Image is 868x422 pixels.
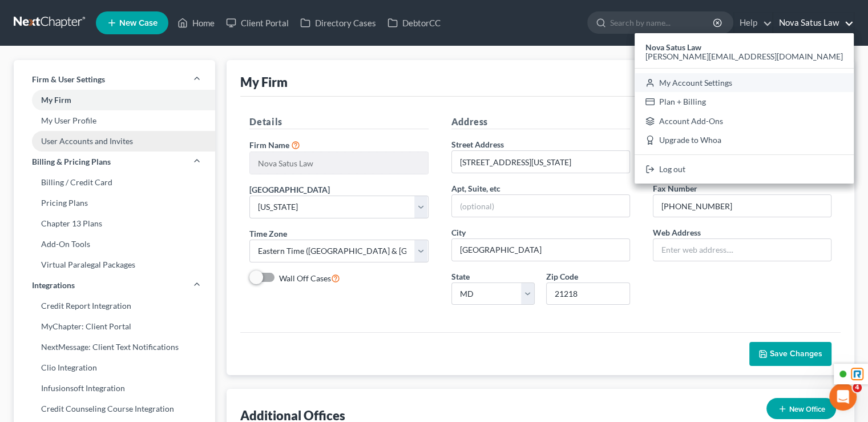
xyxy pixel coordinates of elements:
[14,110,215,131] a: My User Profile
[249,140,289,150] span: Firm Name
[14,399,215,419] a: Credit Counseling Course Integration
[635,92,854,112] a: Plan + Billing
[249,184,330,196] label: [GEOGRAPHIC_DATA]
[635,131,854,150] a: Upgrade to Whoa
[220,13,294,33] a: Client Portal
[829,383,857,411] iframe: Intercom live chat
[635,33,854,184] div: Nova Satus Law
[452,239,629,261] input: Enter city...
[853,383,862,392] span: 4
[645,42,701,52] strong: Nova Satus Law
[635,160,854,179] a: Log out
[32,280,75,291] span: Integrations
[14,254,215,275] a: Virtual Paralegal Packages
[294,13,382,33] a: Directory Cases
[14,131,215,152] a: User Accounts and Invites
[773,13,854,33] a: Nova Satus Law
[749,342,831,366] button: Save Changes
[172,13,220,33] a: Home
[14,213,215,234] a: Chapter 13 Plans
[250,152,427,174] input: Enter name...
[546,270,578,282] label: Zip Code
[451,270,470,282] label: State
[14,172,215,193] a: Billing / Credit Card
[14,275,215,296] a: Integrations
[14,337,215,357] a: NextMessage: Client Text Notifications
[14,234,215,254] a: Add-On Tools
[766,398,836,419] button: New Office
[653,226,701,238] label: Web Address
[14,316,215,337] a: MyChapter: Client Portal
[32,156,111,168] span: Billing & Pricing Plans
[653,182,697,194] label: Fax Number
[452,151,629,173] input: Enter address...
[770,349,822,359] span: Save Changes
[249,115,428,129] h5: Details
[14,69,215,90] a: Firm & User Settings
[451,226,466,238] label: City
[610,12,714,33] input: Search by name...
[14,90,215,110] a: My Firm
[14,152,215,172] a: Billing & Pricing Plans
[382,13,446,33] a: DebtorCC
[14,296,215,316] a: Credit Report Integration
[653,195,831,217] input: Enter fax...
[119,19,158,27] span: New Case
[240,74,288,90] div: My Firm
[635,73,854,93] a: My Account Settings
[249,228,287,240] label: Time Zone
[452,195,629,217] input: (optional)
[14,357,215,378] a: Clio Integration
[32,74,105,85] span: Firm & User Settings
[635,112,854,131] a: Account Add-Ons
[451,182,500,194] label: Apt, Suite, etc
[451,115,630,129] h5: Address
[734,13,772,33] a: Help
[279,273,331,283] span: Wall Off Cases
[645,51,843,61] span: [PERSON_NAME][EMAIL_ADDRESS][DOMAIN_NAME]
[14,193,215,213] a: Pricing Plans
[14,378,215,399] a: Infusionsoft Integration
[653,239,831,261] input: Enter web address....
[451,138,504,150] label: Street Address
[546,282,630,305] input: XXXXX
